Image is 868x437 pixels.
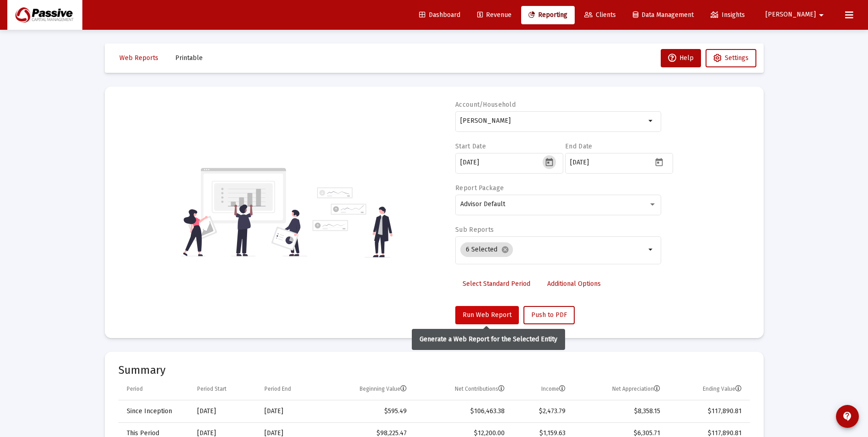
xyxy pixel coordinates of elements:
span: Settings [725,54,749,62]
td: $106,463.38 [413,400,511,422]
a: Clients [577,6,623,24]
td: $2,473.79 [511,400,572,422]
button: Open calendar [543,155,556,169]
label: End Date [565,142,592,150]
div: Net Appreciation [612,385,660,393]
div: [DATE] [197,407,252,416]
td: $8,358.15 [572,400,667,422]
div: Period [127,385,143,393]
mat-icon: cancel [501,246,509,254]
span: Data Management [633,11,694,19]
span: Insights [711,11,745,19]
input: Search or select an account or household [460,117,646,125]
span: Push to PDF [531,311,567,319]
td: Column Ending Value [667,378,749,400]
mat-chip: 6 Selected [460,242,513,257]
button: Open calendar [652,155,666,169]
input: Select a date [570,159,652,166]
a: Reporting [521,6,575,24]
input: Select a date [460,159,543,166]
td: Column Net Appreciation [572,378,667,400]
img: reporting-alt [313,187,393,257]
td: $117,890.81 [667,400,749,422]
mat-card-title: Summary [119,366,750,375]
label: Sub Reports [455,226,494,234]
label: Report Package [455,184,504,192]
mat-icon: contact_support [842,411,853,422]
button: Help [661,49,701,67]
div: Beginning Value [360,385,407,393]
a: Insights [703,6,752,24]
img: Dashboard [14,6,75,24]
td: Since Inception [119,400,191,422]
mat-icon: arrow_drop_down [816,6,827,24]
span: Run Web Report [463,311,512,319]
td: Column Net Contributions [413,378,511,400]
button: Printable [168,49,210,67]
label: Start Date [455,142,486,150]
button: [PERSON_NAME] [755,5,838,24]
span: Revenue [477,11,512,19]
td: $595.49 [322,400,413,422]
a: Dashboard [412,6,468,24]
img: reporting [181,167,307,257]
span: Reporting [528,11,567,19]
a: Revenue [470,6,519,24]
mat-icon: arrow_drop_down [646,244,657,255]
span: Help [668,54,694,62]
td: Column Beginning Value [322,378,413,400]
div: Income [541,385,566,393]
div: Period Start [197,385,226,393]
span: [PERSON_NAME] [766,11,816,19]
div: Ending Value [703,385,742,393]
span: Web Reports [119,54,158,62]
span: Dashboard [419,11,460,19]
td: Column Period Start [191,378,258,400]
button: Run Web Report [455,306,519,324]
td: Column Income [511,378,572,400]
span: Printable [175,54,203,62]
span: Advisor Default [460,200,505,208]
span: Clients [584,11,616,19]
button: Web Reports [112,49,166,67]
button: Settings [706,49,756,67]
div: [DATE] [264,407,315,416]
button: Push to PDF [523,306,575,324]
span: Select Standard Period [463,280,530,288]
a: Data Management [625,6,701,24]
span: Additional Options [547,280,601,288]
td: Column Period End [258,378,322,400]
div: Period End [264,385,291,393]
td: Column Period [119,378,191,400]
div: Net Contributions [455,385,505,393]
mat-chip-list: Selection [460,240,646,259]
label: Account/Household [455,101,516,109]
mat-icon: arrow_drop_down [646,115,657,126]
